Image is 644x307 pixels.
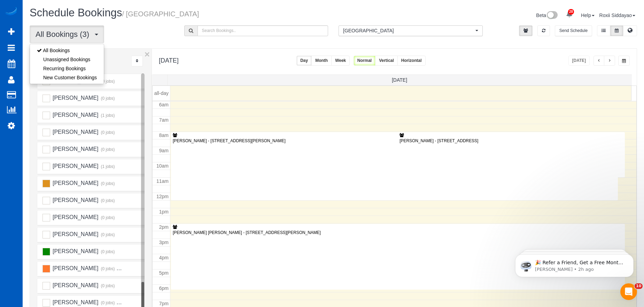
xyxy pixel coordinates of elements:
[52,146,98,152] span: [PERSON_NAME]
[536,13,558,18] a: Beta
[52,163,98,169] span: [PERSON_NAME]
[30,73,104,82] a: New Customer Bookings
[568,9,574,15] span: 28
[100,300,115,305] small: (0 jobs)
[568,56,590,66] button: [DATE]
[52,282,98,288] span: [PERSON_NAME]
[52,248,98,254] span: [PERSON_NAME]
[635,283,643,289] span: 10
[339,25,483,36] button: [GEOGRAPHIC_DATA]
[30,46,104,55] a: All Bookings
[100,266,115,271] small: (0 jobs)
[52,129,98,135] span: [PERSON_NAME]
[331,56,350,66] button: Week
[172,138,616,144] div: [PERSON_NAME] - [STREET_ADDRESS][PERSON_NAME]
[100,130,115,135] small: (0 jobs)
[546,11,558,20] img: New interface
[620,283,637,300] iframe: Intercom live chat
[30,25,104,43] button: All Bookings (3)
[581,13,595,18] a: Help
[154,90,169,96] span: all-day
[30,7,122,19] span: Schedule Bookings
[159,240,169,245] span: 3pm
[159,56,179,64] h2: [DATE]
[197,25,328,36] input: Search Bookings..
[156,178,169,184] span: 11am
[100,147,115,152] small: (0 jobs)
[4,7,18,17] img: Automaid Logo
[100,232,115,237] small: (0 jobs)
[52,95,98,101] span: [PERSON_NAME]
[100,164,115,169] small: (1 jobs)
[52,197,98,203] span: [PERSON_NAME]
[599,13,635,18] a: Roxii Siddayao
[399,138,623,144] div: [PERSON_NAME] - [STREET_ADDRESS]
[311,56,332,66] button: Month
[122,10,199,18] small: / [GEOGRAPHIC_DATA]
[156,194,169,199] span: 12pm
[52,231,98,237] span: [PERSON_NAME]
[555,25,592,36] button: Send Schedule
[159,209,169,215] span: 1pm
[131,56,143,66] div: ...
[159,148,169,153] span: 9am
[343,27,474,34] span: [GEOGRAPHIC_DATA]
[375,56,398,66] button: Vertical
[100,198,115,203] small: (0 jobs)
[100,283,115,288] small: (0 jobs)
[339,25,483,36] ol: All Locations
[52,180,98,186] span: [PERSON_NAME]
[100,113,115,118] small: (1 jobs)
[30,64,104,73] a: Recurring Bookings
[100,215,115,220] small: (0 jobs)
[100,181,115,186] small: (0 jobs)
[172,230,623,235] div: [PERSON_NAME] [PERSON_NAME] - [STREET_ADDRESS][PERSON_NAME]
[159,285,169,291] span: 6pm
[159,270,169,276] span: 5pm
[505,240,644,288] iframe: Intercom notifications message
[159,301,169,306] span: 7pm
[100,249,115,254] small: (0 jobs)
[100,79,115,84] small: (0 jobs)
[156,163,169,169] span: 10am
[30,55,104,64] a: Unassigned Bookings
[52,214,98,220] span: [PERSON_NAME]
[562,7,576,22] a: 28
[36,30,93,39] span: All Bookings (3)
[52,112,98,118] span: [PERSON_NAME]
[52,299,98,305] span: [PERSON_NAME]
[296,56,312,66] button: Day
[159,132,169,138] span: 8am
[397,56,426,66] button: Horizontal
[100,96,115,101] small: (0 jobs)
[159,117,169,123] span: 7am
[159,224,169,230] span: 2pm
[145,50,150,59] button: ×
[136,59,138,63] i: Sort Teams
[159,102,169,107] span: 6am
[52,265,98,271] span: [PERSON_NAME]
[159,255,169,260] span: 4pm
[354,56,375,66] button: Normal
[392,77,407,83] span: [DATE]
